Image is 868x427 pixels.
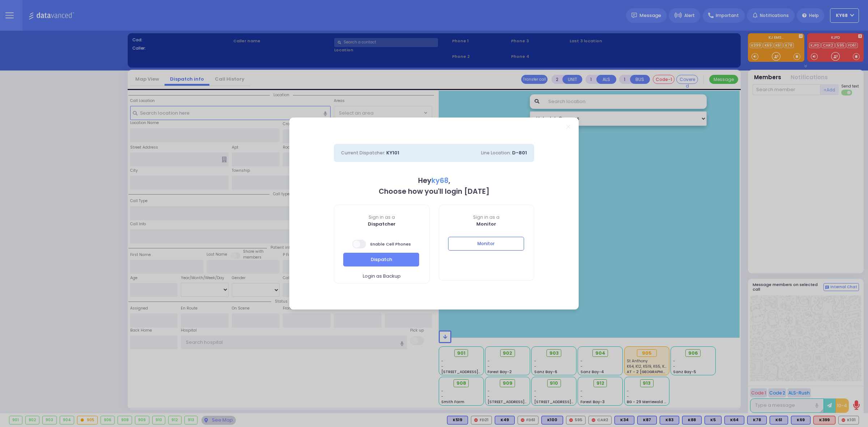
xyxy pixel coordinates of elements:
[343,253,419,266] button: Dispatch
[481,150,511,156] span: Line Location:
[368,221,396,227] b: Dispatcher
[448,237,524,251] button: Monitor
[439,214,534,221] span: Sign in as a
[512,149,527,156] span: D-801
[363,273,401,280] span: Login as Backup
[379,187,489,196] b: Choose how you'll login [DATE]
[386,149,399,156] span: KY101
[566,125,570,129] a: Close
[418,176,450,185] b: Hey ,
[431,176,448,185] span: ky68
[352,239,411,249] span: Enable Cell Phones
[476,221,496,227] b: Monitor
[341,150,385,156] span: Current Dispatcher:
[334,214,429,221] span: Sign in as a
